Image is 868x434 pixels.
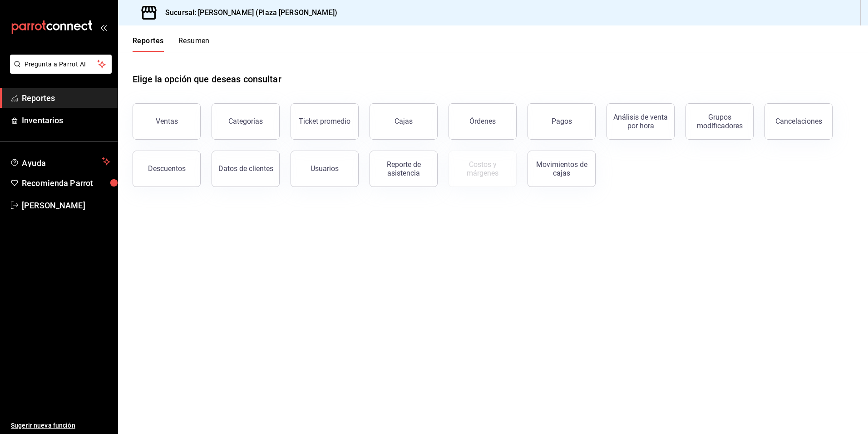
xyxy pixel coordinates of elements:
button: Categorías [212,103,280,140]
span: Recomienda Parrot [22,177,110,189]
span: Sugerir nueva función [11,421,110,430]
div: Descuentos [148,164,186,173]
div: Ventas [156,117,178,126]
button: Ventas [133,103,201,140]
button: open_drawer_menu [100,24,107,31]
button: Contrata inventarios para ver este reporte [449,151,517,187]
button: Cancelaciones [764,103,833,140]
div: Ticket promedio [299,117,350,126]
button: Movimientos de cajas [528,151,596,187]
div: Costos y márgenes [454,160,511,177]
div: Categorías [228,117,263,126]
button: Reportes [133,36,164,52]
span: Pregunta a Parrot AI [25,60,98,69]
div: Órdenes [469,117,496,126]
div: Cajas [395,117,413,126]
h3: Sucursal: [PERSON_NAME] (Plaza [PERSON_NAME]) [158,7,337,18]
div: Pagos [552,117,572,126]
div: Usuarios [311,164,339,173]
button: Análisis de venta por hora [607,103,675,140]
button: Pagos [528,103,596,140]
button: Cajas [370,103,438,140]
button: Descuentos [133,151,201,187]
h1: Elige la opción que deseas consultar [133,72,281,86]
span: Reportes [22,92,110,104]
div: Reporte de asistencia [375,160,432,177]
div: Análisis de venta por hora [612,113,669,130]
span: Inventarios [22,114,110,126]
span: [PERSON_NAME] [22,199,110,212]
button: Resumen [178,36,210,52]
div: Movimientos de cajas [533,160,590,177]
div: Grupos modificadores [691,113,748,130]
a: Pregunta a Parrot AI [6,66,112,76]
div: Cancelaciones [775,117,822,126]
button: Usuarios [291,151,359,187]
button: Ticket promedio [291,103,359,140]
button: Reporte de asistencia [370,151,438,187]
div: navigation tabs [133,36,210,52]
button: Grupos modificadores [686,103,754,140]
button: Datos de clientes [212,151,280,187]
div: Datos de clientes [218,164,273,173]
span: Ayuda [22,156,99,167]
button: Órdenes [449,103,517,140]
button: Pregunta a Parrot AI [10,55,112,74]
